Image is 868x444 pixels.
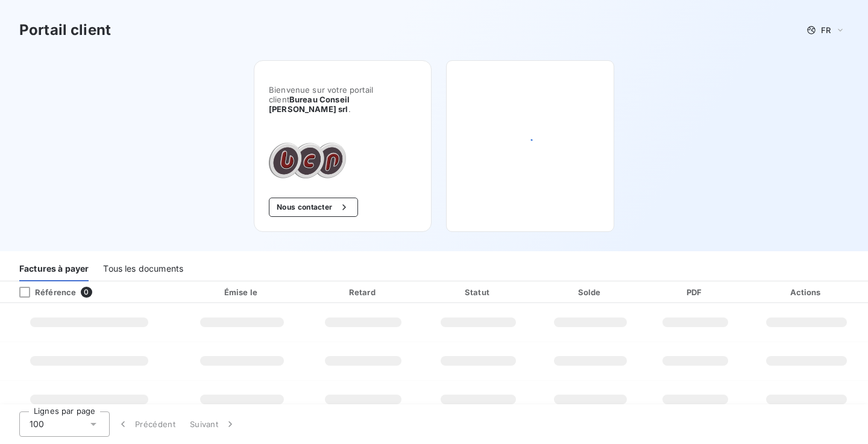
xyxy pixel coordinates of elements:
[81,287,92,298] span: 0
[821,25,831,35] span: FR
[19,256,89,281] div: Factures à payer
[110,411,183,437] button: Précédent
[648,286,743,298] div: PDF
[747,286,866,298] div: Actions
[19,19,111,41] h3: Portail client
[181,286,303,298] div: Émise le
[307,286,419,298] div: Retard
[269,85,417,114] span: Bienvenue sur votre portail client .
[10,287,76,298] div: Référence
[269,143,346,178] img: Company logo
[269,95,350,114] span: Bureau Conseil [PERSON_NAME] srl
[424,286,532,298] div: Statut
[538,286,644,298] div: Solde
[269,198,358,217] button: Nous contacter
[183,411,244,437] button: Suivant
[103,256,183,281] div: Tous les documents
[30,418,44,430] span: 100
